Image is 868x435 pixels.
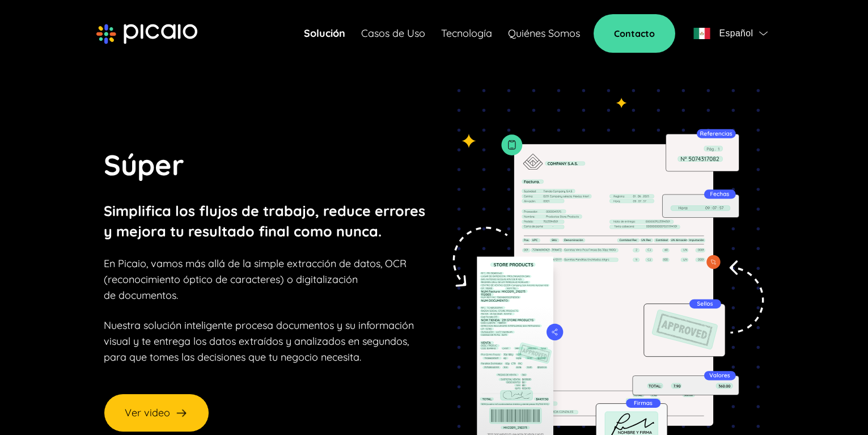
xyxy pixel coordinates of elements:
[594,14,675,53] a: Contacto
[689,22,772,45] button: flagEspañolflag
[719,26,753,41] span: Español
[759,31,768,36] img: flag
[104,318,414,365] p: Nuestra solución inteligente procesa documentos y su información visual y te entrega los datos ex...
[361,26,425,41] a: Casos de Uso
[441,26,492,41] a: Tecnología
[104,257,407,302] span: En Picaio, vamos más allá de la simple extracción de datos, OCR (reconocimiento óptico de caracte...
[96,24,197,44] img: picaio-logo
[104,147,184,183] span: Súper
[508,26,580,41] a: Quiénes Somos
[304,26,345,41] a: Solución
[104,201,425,242] p: Simplifica los flujos de trabajo, reduce errores y mejora tu resultado final como nunca.
[693,28,710,39] img: flag
[175,406,188,420] img: arrow-right
[104,394,209,432] button: Ver video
